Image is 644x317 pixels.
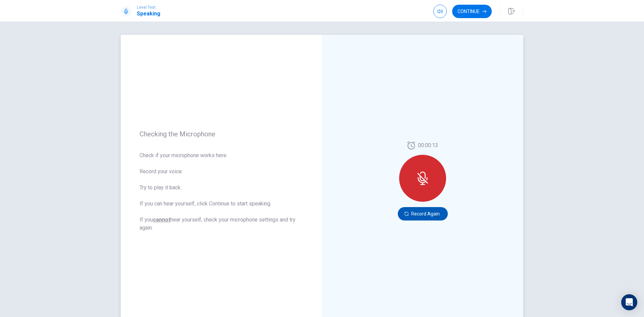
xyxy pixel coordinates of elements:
span: Check if your microphone works here. Record your voice. Try to play it back. If you can hear your... [140,151,303,232]
button: Continue [452,5,492,18]
h1: Speaking [137,10,160,18]
span: Checking the Microphone [140,130,303,138]
button: Record Again [398,207,448,220]
u: cannot [153,216,170,223]
span: 00:00:13 [418,141,438,149]
span: Level Test [137,5,160,10]
div: Open Intercom Messenger [621,294,637,310]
